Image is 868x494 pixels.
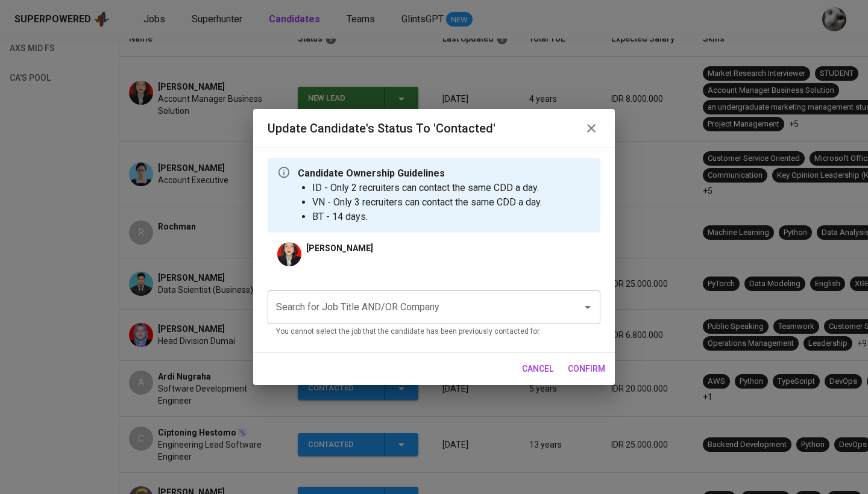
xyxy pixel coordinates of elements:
[276,326,592,338] p: You cannot select the job that the candidate has been previously contacted for.
[568,361,605,377] span: confirm
[579,299,596,316] button: Open
[298,166,542,181] p: Candidate Ownership Guidelines
[312,181,542,195] li: ID - Only 2 recruiters can contact the same CDD a day.
[306,242,373,254] p: [PERSON_NAME]
[517,358,558,380] button: cancel
[277,242,301,266] img: fa6ef34aa3a9d40d2123a43f02ac7deb.jpg
[268,119,495,138] h6: Update Candidate's Status to 'Contacted'
[312,210,542,224] li: BT - 14 days.
[563,358,610,380] button: confirm
[522,361,553,377] span: cancel
[312,195,542,210] li: VN - Only 3 recruiters can contact the same CDD a day.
